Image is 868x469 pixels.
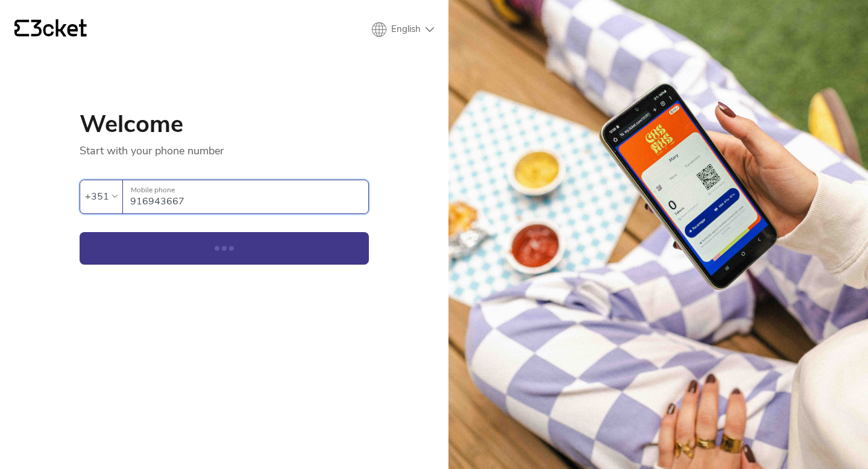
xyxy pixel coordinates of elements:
[14,20,29,37] g: {' '}
[85,187,109,206] div: +351
[14,19,87,40] a: {' '}
[80,112,369,136] h1: Welcome
[123,180,368,200] label: Mobile phone
[130,180,368,213] input: Mobile phone
[80,232,369,265] button: Continue
[80,136,369,158] p: Start with your phone number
